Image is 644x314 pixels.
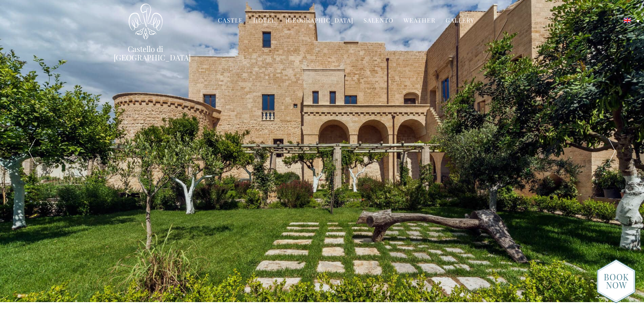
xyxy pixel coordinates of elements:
[624,18,631,23] img: English
[129,3,163,40] img: Castello di Ugento
[404,16,435,26] a: Weather
[364,16,393,26] a: Salento
[597,259,635,303] img: new-booknow.png
[446,16,474,26] a: Gallery
[286,16,353,26] a: [GEOGRAPHIC_DATA]
[218,16,243,26] a: Castle
[253,16,275,26] a: Hotel
[114,45,177,62] a: Castello di [GEOGRAPHIC_DATA]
